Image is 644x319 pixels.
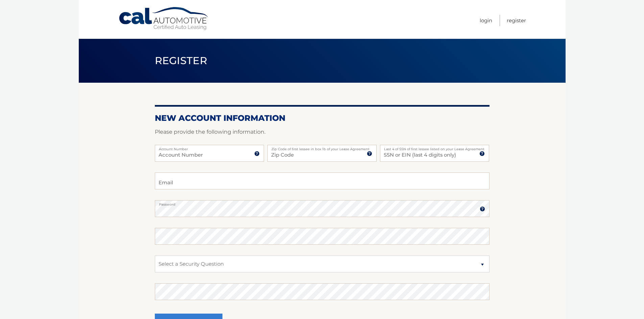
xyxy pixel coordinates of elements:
[155,54,208,67] span: Register
[155,145,264,162] input: Account Number
[380,145,489,162] input: SSN or EIN (last 4 digits only)
[155,113,490,123] h2: New Account Information
[267,145,377,150] label: Zip Code of first lessee in box 1b of your Lease Agreement
[367,151,372,156] img: tooltip.svg
[118,7,210,31] a: Cal Automotive
[480,15,492,26] a: Login
[155,127,490,137] p: Please provide the following information.
[254,151,260,156] img: tooltip.svg
[155,200,490,206] label: Password
[380,145,489,150] label: Last 4 of SSN of first lessee listed on your Lease Agreement
[480,206,485,212] img: tooltip.svg
[155,172,490,189] input: Email
[267,145,377,162] input: Zip Code
[479,151,485,156] img: tooltip.svg
[155,145,264,150] label: Account Number
[507,15,526,26] a: Register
